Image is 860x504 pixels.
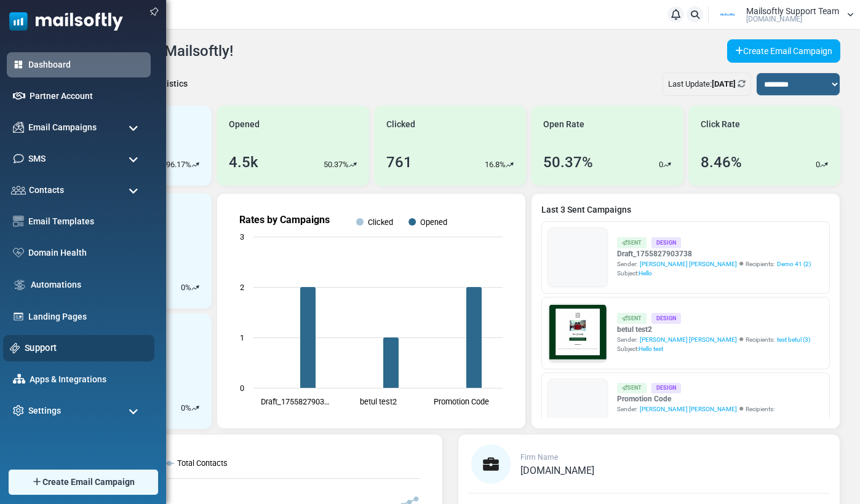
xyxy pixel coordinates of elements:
[543,118,584,131] span: Open Rate
[659,159,663,171] p: 0
[617,416,664,425] a: SMS [DATE]... (3)
[617,383,647,393] div: Sent
[617,324,810,335] a: betul test2
[65,323,360,334] p: Lorem ipsum dolor sit amet, consectetur adipiscing elit, sed do eiusmod tempor incididunt
[229,118,260,131] span: Opened
[485,159,506,171] p: 16.8%
[520,465,594,476] span: [DOMAIN_NAME]
[10,343,20,353] img: support-icon.svg
[13,59,24,70] img: dashboard-icon-active.svg
[386,151,412,173] div: 761
[746,7,839,15] span: Mailsoftly Support Team
[149,244,276,267] a: Shop Now and Save Big!
[181,402,185,414] p: 0
[229,151,258,173] div: 4.5k
[617,269,811,278] div: Subject:
[55,213,369,232] h1: Test {(email)}
[30,90,145,103] a: Partner Account
[617,393,823,404] a: Promotion Code
[181,282,199,294] div: %
[777,335,810,344] a: test betul (3)
[651,237,681,248] div: Design
[28,310,145,323] a: Landing Pages
[29,184,64,197] span: Contacts
[324,159,349,171] p: 50.37%
[13,122,24,133] img: campaigns-icon.png
[181,402,199,414] div: %
[520,466,594,476] a: [DOMAIN_NAME]
[617,335,810,344] div: Sender: Recipients:
[701,151,742,173] div: 8.46%
[712,6,854,24] a: User Logo Mailsoftly Support Team [DOMAIN_NAME]
[639,270,652,277] span: Hello
[640,335,737,344] span: [PERSON_NAME] [PERSON_NAME]
[777,259,811,269] a: Demo 41 (2)
[617,404,823,425] div: Sender: Recipients:
[162,250,263,260] strong: Shop Now and Save Big!
[261,397,330,406] text: Draft_1755827903…
[239,214,330,226] text: Rates by Campaigns
[617,237,647,248] div: Sent
[541,203,830,216] a: Last 3 Sent Campaigns
[701,118,740,131] span: Click Rate
[189,291,236,301] strong: Follow Us
[13,278,26,292] img: workflow.svg
[240,384,244,393] text: 0
[13,153,24,164] img: sms-icon.png
[712,6,743,24] img: User Logo
[651,383,681,393] div: Design
[386,118,415,131] span: Clicked
[28,215,145,228] a: Email Templates
[13,248,24,258] img: domain-health-icon.svg
[651,313,681,323] div: Design
[663,73,751,96] div: Last Update:
[177,459,228,468] text: Total Contacts
[30,373,145,386] a: Apps & Integrations
[520,453,558,462] span: Firm Name
[816,159,820,171] p: 0
[640,404,737,414] span: [PERSON_NAME] [PERSON_NAME]
[227,203,515,419] svg: Rates by Campaigns
[617,248,811,259] a: Draft_1755827903738
[31,278,145,291] a: Automations
[746,15,802,23] span: [DOMAIN_NAME]
[640,259,737,269] span: [PERSON_NAME] [PERSON_NAME]
[617,259,811,269] div: Sender: Recipients:
[712,79,736,89] b: [DATE]
[28,152,46,165] span: SMS
[240,232,244,242] text: 3
[240,333,244,342] text: 1
[166,159,191,171] p: 96.17%
[25,341,148,355] a: Support
[28,246,145,259] a: Domain Health
[360,397,397,406] text: betul test2
[28,404,61,417] span: Settings
[240,283,244,292] text: 2
[368,218,393,227] text: Clicked
[617,313,647,323] div: Sent
[617,344,810,353] div: Subject:
[727,39,840,63] a: Create Email Campaign
[13,311,24,322] img: landing_pages.svg
[42,476,135,489] span: Create Email Campaign
[639,345,663,352] span: Hello test
[181,282,185,294] p: 0
[28,121,97,134] span: Email Campaigns
[13,405,24,416] img: settings-icon.svg
[738,79,746,89] a: Refresh Stats
[28,58,145,71] a: Dashboard
[434,397,489,406] text: Promotion Code
[11,186,26,194] img: contacts-icon.svg
[543,151,593,173] div: 50.37%
[13,216,24,227] img: email-templates-icon.svg
[421,218,448,227] text: Opened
